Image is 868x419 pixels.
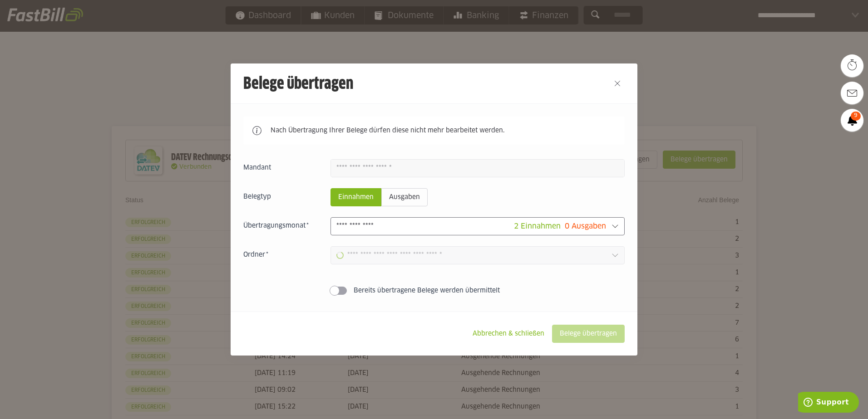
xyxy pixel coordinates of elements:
[798,392,859,414] iframe: Öffnet ein Widget, in dem Sie weitere Informationen finden
[514,223,561,230] span: 2 Einnahmen
[841,109,863,132] a: 9
[552,325,625,343] sl-button: Belege übertragen
[465,325,552,343] sl-button: Abbrechen & schließen
[381,188,428,206] sl-radio-button: Ausgaben
[565,223,606,230] span: 0 Ausgaben
[330,188,381,206] sl-radio-button: Einnahmen
[851,112,861,121] span: 9
[243,286,625,295] sl-switch: Bereits übertragene Belege werden übermittelt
